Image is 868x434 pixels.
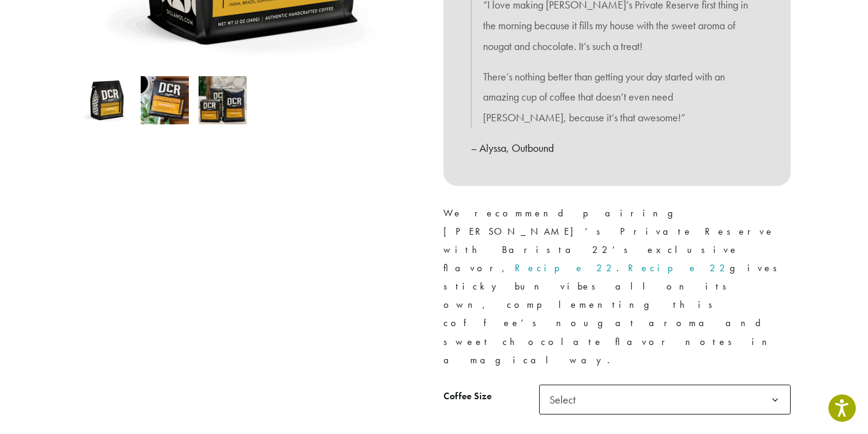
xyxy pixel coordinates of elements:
[628,261,730,274] a: Recipe 22
[483,66,751,128] p: There’s nothing better than getting your day started with an amazing cup of coffee that doesn’t e...
[539,385,791,414] span: Select
[443,388,539,405] label: Coffee Size
[545,388,588,411] span: Select
[141,76,189,124] img: Hannah's - Image 2
[471,138,763,158] p: – Alyssa, Outbound
[199,76,247,124] img: Hannah's - Image 3
[515,261,616,274] a: Recipe 22
[83,76,131,124] img: Hannah's
[443,204,791,369] p: We recommend pairing [PERSON_NAME]’s Private Reserve with Barista 22’s exclusive flavor, . gives ...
